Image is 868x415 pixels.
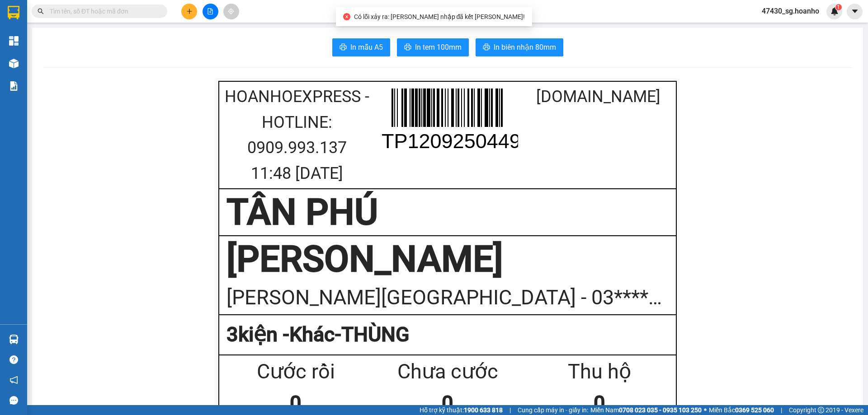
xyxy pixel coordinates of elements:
[203,4,218,19] button: file-add
[372,356,524,388] div: Chưa cước
[228,8,234,14] span: aim
[464,406,503,414] strong: 1900 633 818
[781,405,782,415] span: |
[404,43,411,52] span: printer
[590,405,702,415] span: Miền Nam
[340,43,347,52] span: printer
[9,36,19,46] img: dashboard-icon
[704,408,707,412] span: ⚪️
[494,42,556,53] span: In biên nhận 80mm
[382,130,521,153] text: TP1209250449
[518,405,588,415] span: Cung cấp máy in - giấy in:
[38,8,44,14] span: search
[709,405,774,415] span: Miền Bắc
[226,282,669,314] div: [PERSON_NAME][GEOGRAPHIC_DATA] - 03*****499
[8,6,19,19] img: logo-vxr
[332,38,390,56] button: printerIn mẫu A5
[226,190,669,235] div: TÂN PHÚ
[226,237,669,282] div: [PERSON_NAME]
[420,405,503,415] span: Hỗ trợ kỹ thuật:
[9,376,18,384] span: notification
[851,7,859,15] span: caret-down
[483,43,490,52] span: printer
[222,84,372,186] div: HoaNhoExpress - Hotline: 0909.993.137 11:48 [DATE]
[735,406,774,414] strong: 0369 525 060
[397,38,469,56] button: printerIn tem 100mm
[207,8,213,14] span: file-add
[354,13,525,20] span: Có lỗi xảy ra: [PERSON_NAME] nhập đã kết [PERSON_NAME]!
[524,356,675,388] div: Thu hộ
[343,13,350,20] span: close-circle
[818,407,824,413] span: copyright
[226,319,669,351] div: 3 kiện - Khác-THÙNG
[50,6,156,16] input: Tìm tên, số ĐT hoặc mã đơn
[350,42,383,53] span: In mẫu A5
[476,38,563,56] button: printerIn biên nhận 80mm
[415,42,462,53] span: In tem 100mm
[9,335,19,344] img: warehouse-icon
[830,7,839,15] img: icon-new-feature
[9,396,18,405] span: message
[223,4,239,19] button: aim
[186,8,193,14] span: plus
[181,4,197,19] button: plus
[755,5,826,17] span: 47430_sg.hoanho
[220,356,372,388] div: Cước rồi
[9,59,19,68] img: warehouse-icon
[835,4,842,10] sup: 1
[619,406,702,414] strong: 0708 023 035 - 0935 103 250
[9,81,19,91] img: solution-icon
[9,355,18,364] span: question-circle
[847,4,863,19] button: caret-down
[523,84,674,110] div: [DOMAIN_NAME]
[509,405,511,415] span: |
[837,4,840,10] span: 1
